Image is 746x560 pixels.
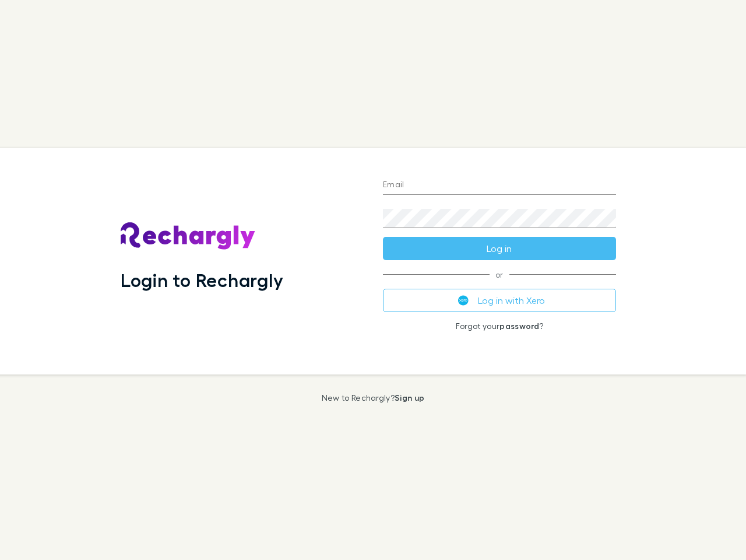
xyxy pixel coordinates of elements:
p: New to Rechargly? [322,393,425,402]
img: Xero's logo [458,295,469,306]
a: Sign up [395,393,424,402]
img: Rechargly's Logo [121,222,256,250]
button: Log in with Xero [383,289,616,312]
button: Log in [383,237,616,260]
a: password [499,321,539,331]
p: Forgot your ? [383,321,616,331]
span: or [383,274,616,275]
h1: Login to Rechargly [121,269,283,291]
